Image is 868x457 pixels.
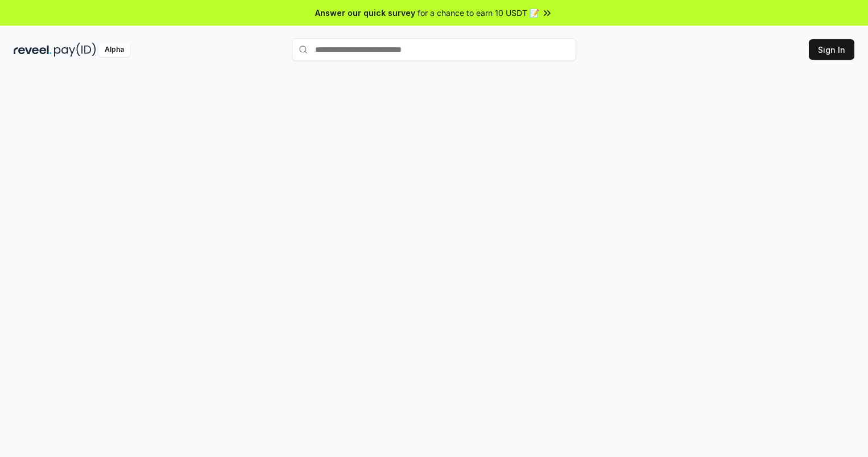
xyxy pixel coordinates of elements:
span: Answer our quick survey [315,7,415,19]
button: Sign In [809,39,854,60]
span: for a chance to earn 10 USDT 📝 [418,7,539,19]
img: pay_id [54,43,96,57]
img: reveel_dark [14,43,52,57]
div: Alpha [98,43,130,57]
